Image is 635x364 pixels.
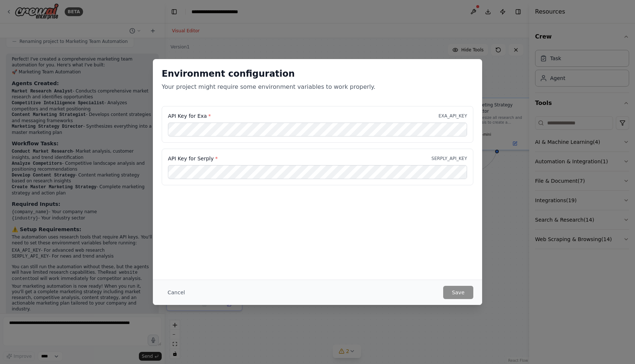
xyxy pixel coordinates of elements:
[438,113,467,119] p: EXA_API_KEY
[443,286,473,299] button: Save
[168,112,211,120] label: API Key for Exa
[168,155,218,162] label: API Key for Serply
[431,156,467,161] p: SERPLY_API_KEY
[162,68,473,80] h2: Environment configuration
[162,286,191,299] button: Cancel
[162,83,473,91] p: Your project might require some environment variables to work properly.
